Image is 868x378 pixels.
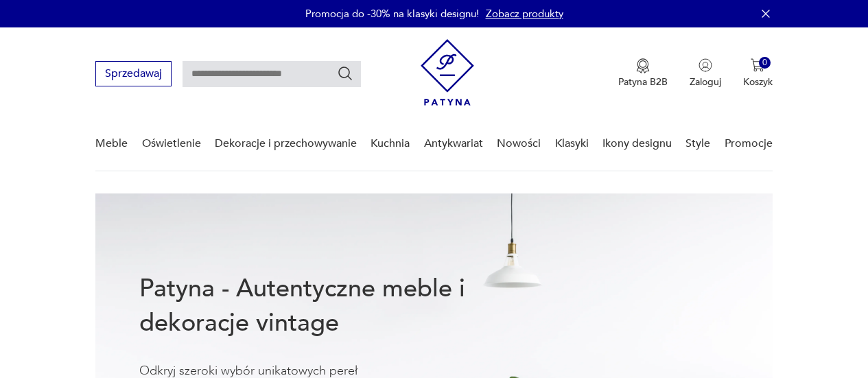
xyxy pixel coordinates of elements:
[139,272,504,340] h1: Patyna - Autentyczne meble i dekoracje vintage
[424,117,483,170] a: Antykwariat
[685,117,710,170] a: Style
[699,58,712,72] img: Ikonka użytkownika
[602,117,672,170] a: Ikony designu
[725,117,773,170] a: Promocje
[486,7,563,21] a: Zobacz produkty
[618,58,668,88] a: Ikona medaluPatyna B2B
[690,58,721,88] button: Zaloguj
[421,39,474,106] img: Patyna - sklep z meblami i dekoracjami vintage
[142,117,201,170] a: Oświetlenie
[337,65,353,82] button: Szukaj
[618,58,668,88] button: Patyna B2B
[95,61,172,86] button: Sprzedawaj
[636,58,650,73] img: Ikona medalu
[371,117,410,170] a: Kuchnia
[215,117,357,170] a: Dekoracje i przechowywanie
[497,117,541,170] a: Nowości
[555,117,589,170] a: Klasyki
[690,75,721,88] p: Zaloguj
[743,58,773,88] button: 0Koszyk
[751,58,764,72] img: Ikona koszyka
[743,75,773,88] p: Koszyk
[759,57,771,69] div: 0
[95,70,172,80] a: Sprzedawaj
[305,7,479,21] p: Promocja do -30% na klasyki designu!
[95,117,128,170] a: Meble
[618,75,668,88] p: Patyna B2B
